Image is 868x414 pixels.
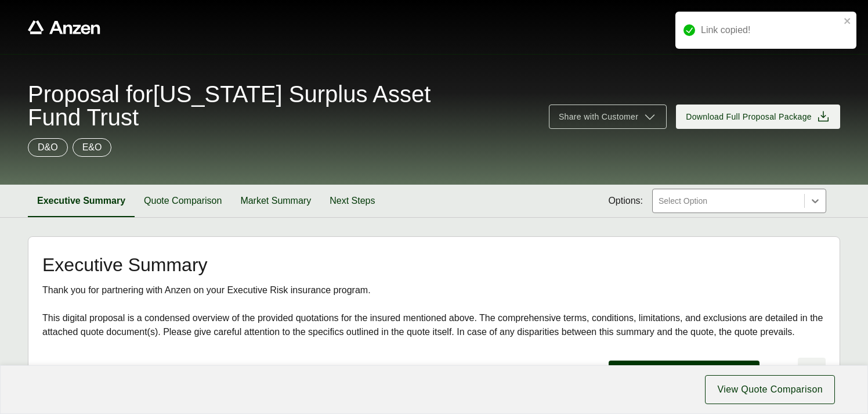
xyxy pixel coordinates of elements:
[38,141,58,154] p: D&O
[609,361,759,383] button: View Complete Quote Comparison
[559,111,638,123] span: Share with Customer
[844,16,852,26] button: close
[549,105,667,129] button: Share with Customer
[82,141,102,154] p: E&O
[701,23,840,37] div: Link copied!
[320,185,384,217] button: Next Steps
[676,105,840,129] button: Download Full Proposal Package
[705,375,835,404] button: View Quote Comparison
[135,185,231,217] button: Quote Comparison
[42,255,826,274] h2: Executive Summary
[28,185,135,217] button: Executive Summary
[42,283,826,339] div: Thank you for partnering with Anzen on your Executive Risk insurance program. This digital propos...
[608,194,643,208] span: Options:
[717,383,823,397] span: View Quote Comparison
[28,82,535,129] span: Proposal for [US_STATE] Surplus Asset Fund Trust
[28,20,100,34] a: Anzen website
[231,185,320,217] button: Market Summary
[686,111,812,123] span: Download Full Proposal Package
